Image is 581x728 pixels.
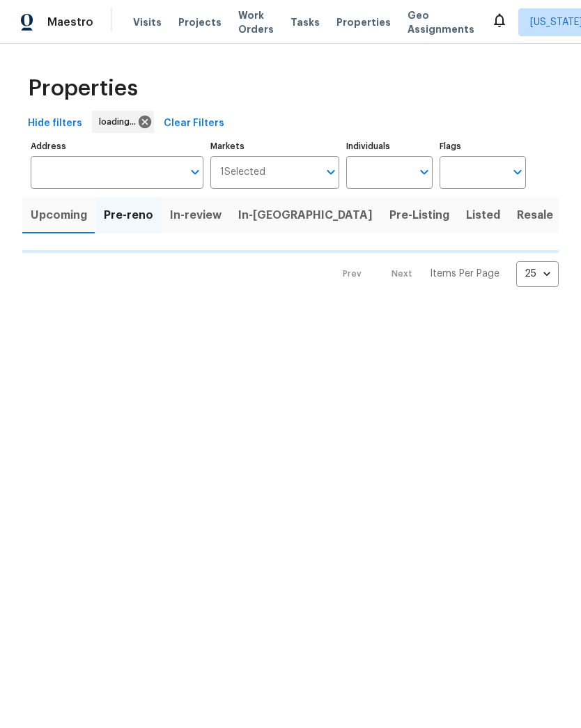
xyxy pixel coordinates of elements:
[31,206,87,225] span: Upcoming
[346,142,433,150] label: Individuals
[389,206,449,225] span: Pre-Listing
[517,206,553,225] span: Resale
[238,206,373,225] span: In-[GEOGRAPHIC_DATA]
[22,111,88,137] button: Hide filters
[330,261,559,287] nav: Pagination Navigation
[31,142,203,150] label: Address
[158,111,230,137] button: Clear Filters
[508,162,527,182] button: Open
[321,162,341,182] button: Open
[99,115,141,129] span: loading...
[178,15,222,29] span: Projects
[210,142,340,150] label: Markets
[28,115,82,132] span: Hide filters
[336,15,391,29] span: Properties
[408,8,474,36] span: Geo Assignments
[290,17,320,27] span: Tasks
[28,82,138,95] span: Properties
[238,8,274,36] span: Work Orders
[164,115,224,132] span: Clear Filters
[185,162,205,182] button: Open
[92,111,154,133] div: loading...
[430,267,499,281] p: Items Per Page
[47,15,93,29] span: Maestro
[440,142,526,150] label: Flags
[104,206,153,225] span: Pre-reno
[516,256,559,292] div: 25
[133,15,162,29] span: Visits
[466,206,500,225] span: Listed
[220,166,265,178] span: 1 Selected
[415,162,434,182] button: Open
[170,206,222,225] span: In-review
